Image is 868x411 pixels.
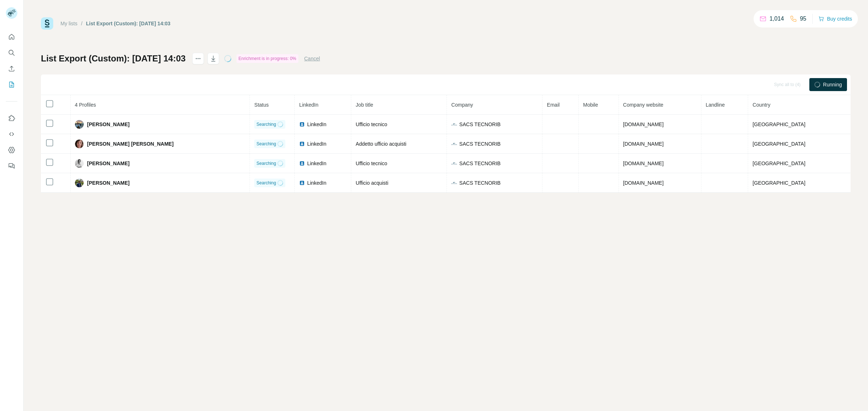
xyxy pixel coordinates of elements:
[75,159,84,168] img: Avatar
[356,180,388,186] span: Ufficio acquisti
[299,180,305,186] img: LinkedIn logo
[459,160,500,167] span: SACS TECNORIB
[459,179,500,187] span: SACS TECNORIB
[307,121,326,128] span: LinkedIn
[192,53,204,64] button: actions
[6,159,17,172] button: Feedback
[800,14,806,23] p: 95
[459,121,500,128] span: SACS TECNORIB
[451,141,457,147] img: company-logo
[87,179,130,187] span: [PERSON_NAME]
[304,55,320,62] button: Cancel
[818,14,852,24] button: Buy credits
[6,144,17,157] button: Dashboard
[299,160,305,166] img: LinkedIn logo
[6,30,17,43] button: Quick start
[6,62,17,75] button: Enrich CSV
[75,120,84,129] img: Avatar
[623,180,664,186] span: [DOMAIN_NAME]
[752,102,770,108] span: Country
[6,78,17,91] button: My lists
[356,141,406,147] span: Addetto ufficio acquisti
[256,121,276,128] span: Searching
[75,140,84,148] img: Avatar
[752,141,805,147] span: [GEOGRAPHIC_DATA]
[307,179,326,187] span: LinkedIn
[299,102,318,108] span: LinkedIn
[256,160,276,167] span: Searching
[356,160,387,166] span: Ufficio tecnico
[307,140,326,147] span: LinkedIn
[623,121,664,127] span: [DOMAIN_NAME]
[356,102,373,108] span: Job title
[451,102,473,108] span: Company
[623,141,664,147] span: [DOMAIN_NAME]
[547,102,559,108] span: Email
[299,141,305,147] img: LinkedIn logo
[752,180,805,186] span: [GEOGRAPHIC_DATA]
[623,160,664,166] span: [DOMAIN_NAME]
[770,14,784,23] p: 1,014
[6,46,17,59] button: Search
[41,17,53,30] img: Surfe Logo
[236,54,298,63] div: Enrichment is in progress: 0%
[583,102,598,108] span: Mobile
[75,179,84,187] img: Avatar
[299,121,305,127] img: LinkedIn logo
[623,102,663,108] span: Company website
[752,160,805,166] span: [GEOGRAPHIC_DATA]
[6,112,17,125] button: Use Surfe on LinkedIn
[256,180,276,186] span: Searching
[823,81,842,88] span: Running
[60,21,77,26] a: My lists
[256,141,276,147] span: Searching
[451,121,457,127] img: company-logo
[307,160,326,167] span: LinkedIn
[41,53,186,64] h1: List Export (Custom): [DATE] 14:03
[87,121,130,128] span: [PERSON_NAME]
[451,160,457,166] img: company-logo
[451,180,457,186] img: company-logo
[6,128,17,141] button: Use Surfe API
[254,102,269,108] span: Status
[81,20,83,27] li: /
[87,140,174,147] span: [PERSON_NAME] [PERSON_NAME]
[86,20,171,27] div: List Export (Custom): [DATE] 14:03
[75,102,96,108] span: 4 Profiles
[87,160,130,167] span: [PERSON_NAME]
[356,121,387,127] span: Ufficio tecnico
[459,140,500,147] span: SACS TECNORIB
[752,121,805,127] span: [GEOGRAPHIC_DATA]
[706,102,725,108] span: Landline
